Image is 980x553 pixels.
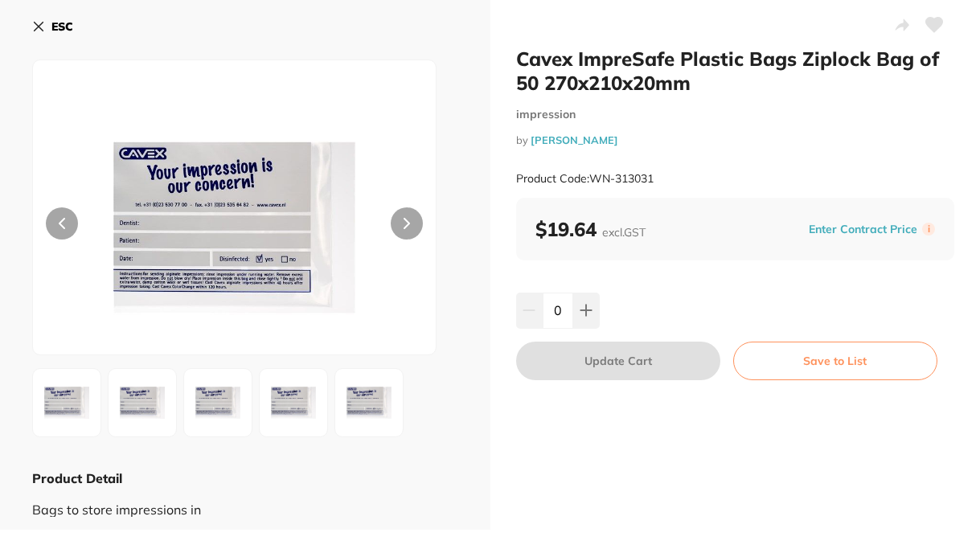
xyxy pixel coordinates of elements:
[516,134,955,146] small: by
[516,47,955,95] h2: Cavex ImpreSafe Plastic Bags Ziplock Bag of 50 270x210x20mm
[733,342,937,380] button: Save to List
[516,172,654,186] small: Product Code: WN-313031
[516,108,955,121] small: impression
[113,374,171,432] img: MV8yLmpwZw
[32,13,73,40] button: ESC
[32,487,458,517] div: Bags to store impressions in
[38,374,96,432] img: MS5qcGc
[804,222,922,237] button: Enter Contract Price
[602,225,646,240] span: excl. GST
[516,342,720,380] button: Update Cart
[340,374,398,432] img: MV81LmpwZw
[113,100,355,354] img: MS5qcGc
[32,470,122,486] b: Product Detail
[535,217,646,241] b: $19.64
[189,374,247,432] img: MV8zLmpwZw
[922,223,935,236] label: i
[531,133,618,146] a: [PERSON_NAME]
[51,19,73,34] b: ESC
[264,374,322,432] img: MV80LmpwZw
